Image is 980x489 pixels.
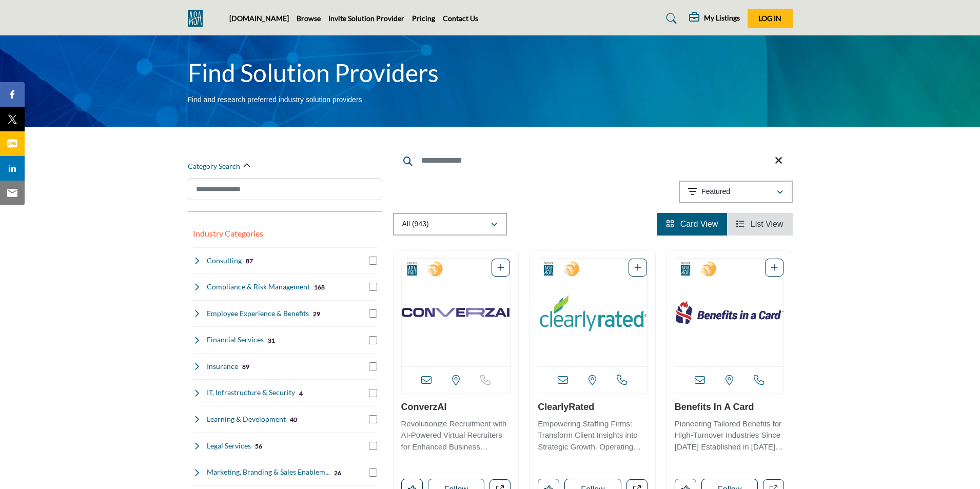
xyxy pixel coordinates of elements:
h4: Insurance: Specialized insurance coverage including professional liability and workers' compensat... [207,361,238,371]
a: Open Listing in new tab [675,259,784,366]
span: Card View [680,220,718,228]
a: Benefits in a Card [675,402,754,412]
a: Pioneering Tailored Benefits for High-Turnover Industries Since [DATE] Established in [DATE], thi... [675,416,785,453]
img: Corporate Partners Badge Icon [541,261,556,277]
b: 31 [268,337,275,344]
span: List View [751,220,783,228]
h1: Find Solution Providers [188,57,439,89]
h4: IT, Infrastructure & Security: Technology infrastructure, cybersecurity, and IT support services ... [207,387,295,398]
input: Search [393,148,793,173]
img: ConverzAI [402,259,511,366]
div: 4 Results For IT, Infrastructure & Security [299,388,303,398]
p: Pioneering Tailored Benefits for High-Turnover Industries Since [DATE] Established in [DATE], thi... [675,418,785,453]
b: 56 [255,443,262,450]
p: Find and research preferred industry solution providers [188,95,362,105]
p: Empowering Staffing Firms: Transform Client Insights into Strategic Growth. Operating within the ... [538,418,648,453]
img: Benefits in a Card [675,259,784,366]
h4: Financial Services: Banking, accounting, and financial planning services tailored for staffing co... [207,335,264,345]
b: 4 [299,390,303,397]
input: Select IT, Infrastructure & Security checkbox [369,389,377,397]
a: Add To List [497,263,504,272]
div: 87 Results For Consulting [246,256,253,265]
input: Select Marketing, Branding & Sales Enablement checkbox [369,468,377,477]
input: Select Legal Services checkbox [369,442,377,450]
button: All (943) [393,213,507,236]
div: 26 Results For Marketing, Branding & Sales Enablement [334,468,341,477]
div: 29 Results For Employee Experience & Benefits [313,309,320,318]
h3: ClearlyRated [538,402,648,413]
li: Card View [657,213,727,236]
input: Select Employee Experience & Benefits checkbox [369,309,377,318]
h4: Legal Services: Employment law expertise and legal counsel focused on staffing industry regulations. [207,441,251,451]
a: Revolutionize Recruitment with AI-Powered Virtual Recruiters for Enhanced Business Success. The c... [401,416,511,453]
h5: My Listings [704,13,740,23]
button: Log In [748,9,793,28]
h4: Learning & Development: Training programs and educational resources to enhance staffing professio... [207,414,286,424]
b: 26 [334,470,341,477]
h2: Category Search [188,161,240,171]
p: All (943) [402,219,429,229]
h4: Consulting: Strategic advisory services to help staffing firms optimize operations and grow their... [207,256,242,266]
a: Invite Solution Provider [328,14,404,23]
h3: ConverzAI [401,402,511,413]
b: 89 [242,363,249,370]
div: 31 Results For Financial Services [268,336,275,345]
button: Industry Categories [193,227,263,240]
div: 168 Results For Compliance & Risk Management [314,282,325,291]
button: Featured [679,181,793,203]
a: View Card [666,220,718,228]
input: Select Consulting checkbox [369,257,377,265]
img: Site Logo [188,10,208,27]
img: Corporate Partners Badge Icon [678,261,693,277]
img: ClearlyRated [538,259,647,366]
b: 87 [246,258,253,265]
b: 40 [290,416,297,423]
div: My Listings [689,12,740,25]
a: [DOMAIN_NAME] [229,14,289,23]
a: View List [736,220,783,228]
input: Select Insurance checkbox [369,362,377,370]
p: Revolutionize Recruitment with AI-Powered Virtual Recruiters for Enhanced Business Success. The c... [401,418,511,453]
li: List View [727,213,792,236]
a: Open Listing in new tab [402,259,511,366]
a: Empowering Staffing Firms: Transform Client Insights into Strategic Growth. Operating within the ... [538,416,648,453]
a: Open Listing in new tab [538,259,647,366]
input: Select Learning & Development checkbox [369,415,377,423]
a: ConverzAI [401,402,447,412]
img: 2025 Staffing World Exhibitors Badge Icon [564,261,579,277]
b: 29 [313,310,320,318]
a: Add To List [771,263,778,272]
a: Browse [297,14,321,23]
h4: Marketing, Branding & Sales Enablement: Marketing strategies, brand development, and sales tools ... [207,467,330,477]
a: ClearlyRated [538,402,594,412]
span: Log In [758,14,781,23]
h4: Employee Experience & Benefits: Solutions for enhancing workplace culture, employee satisfaction,... [207,308,309,319]
img: 2025 Staffing World Exhibitors Badge Icon [427,261,443,277]
div: 40 Results For Learning & Development [290,415,297,424]
input: Select Compliance & Risk Management checkbox [369,283,377,291]
p: Featured [701,187,730,197]
b: 168 [314,284,325,291]
a: Add To List [634,263,641,272]
input: Select Financial Services checkbox [369,336,377,344]
img: Corporate Partners Badge Icon [404,261,420,277]
h3: Benefits in a Card [675,402,785,413]
a: Contact Us [443,14,478,23]
input: Search Category [188,178,382,200]
div: 56 Results For Legal Services [255,441,262,451]
a: Search [656,10,683,27]
div: 89 Results For Insurance [242,362,249,371]
a: Pricing [412,14,435,23]
img: 2025 Staffing World Exhibitors Badge Icon [701,261,716,277]
h4: Compliance & Risk Management: Services to ensure staffing companies meet regulatory requirements ... [207,282,310,292]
